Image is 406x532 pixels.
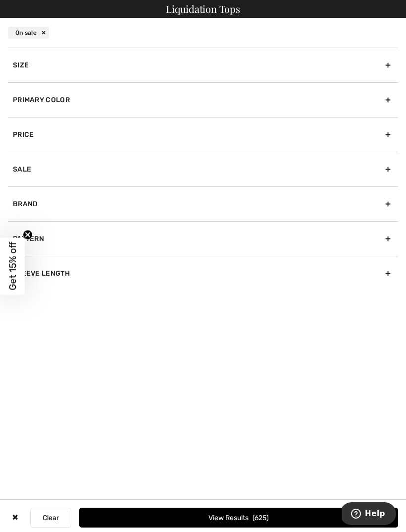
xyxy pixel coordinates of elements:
[8,82,398,117] div: Primary Color
[8,48,398,82] div: Size
[30,508,71,528] button: Clear
[79,508,398,528] button: View Results625
[8,508,22,528] div: ✖
[8,221,398,256] div: Pattern
[23,230,33,239] button: Close teaser
[8,117,398,152] div: Price
[8,186,398,221] div: Brand
[8,256,398,291] div: Sleeve length
[8,27,49,39] div: On sale
[7,242,18,291] span: Get 15% off
[342,502,396,527] iframe: Opens a widget where you can find more information
[253,514,269,522] span: 625
[8,152,398,186] div: Sale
